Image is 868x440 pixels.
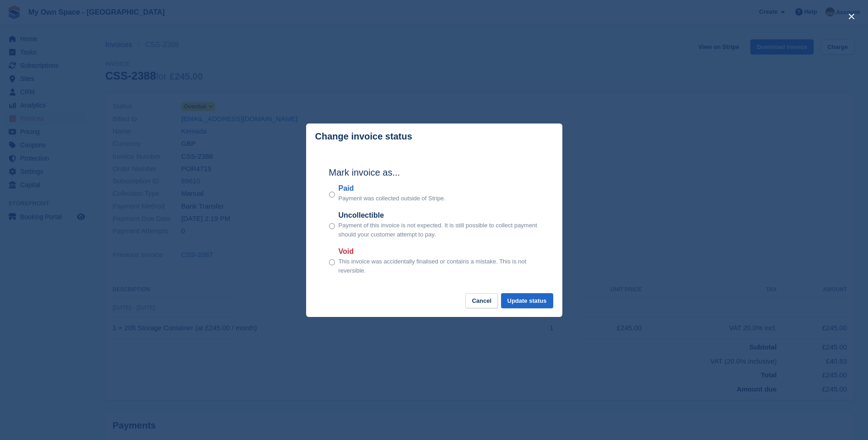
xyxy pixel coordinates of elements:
button: close [844,9,859,24]
p: Change invoice status [315,131,412,142]
button: Update status [501,293,553,308]
p: Payment was collected outside of Stripe. [339,194,446,203]
h2: Mark invoice as... [329,166,539,179]
p: This invoice was accidentally finalised or contains a mistake. This is not reversible. [339,257,539,275]
label: Paid [339,183,446,194]
p: Payment of this invoice is not expected. It is still possible to collect payment should your cust... [339,221,539,239]
label: Void [339,246,539,257]
label: Uncollectible [339,210,539,221]
button: Cancel [465,293,498,308]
